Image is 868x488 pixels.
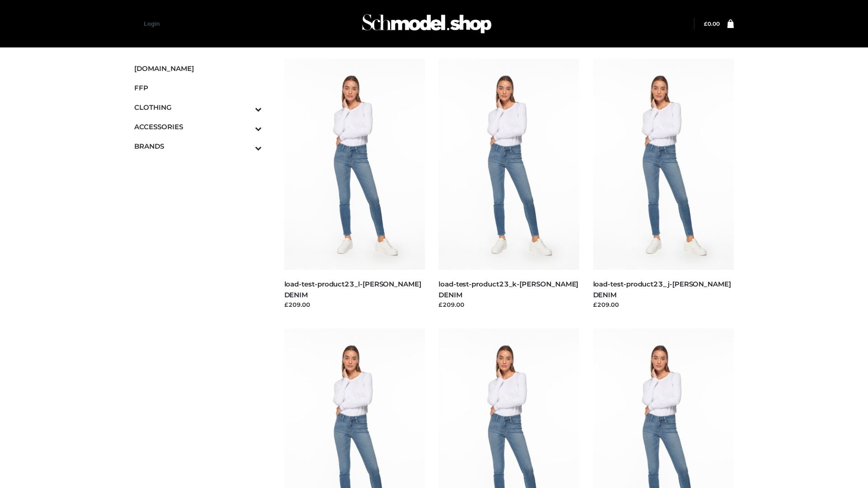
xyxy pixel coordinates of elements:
a: load-test-product23_j-[PERSON_NAME] DENIM [593,280,731,299]
a: £0.00 [704,20,720,27]
bdi: 0.00 [704,20,720,27]
span: FFP [134,83,262,93]
a: ACCESSORIESToggle Submenu [134,117,262,136]
button: Toggle Submenu [230,117,262,136]
span: [DOMAIN_NAME] [134,63,262,74]
span: CLOTHING [134,102,262,113]
a: FFP [134,78,262,98]
a: [DOMAIN_NAME] [134,59,262,78]
a: load-test-product23_k-[PERSON_NAME] DENIM [439,280,578,299]
button: Toggle Submenu [230,136,262,156]
a: load-test-product23_l-[PERSON_NAME] DENIM [284,280,421,299]
div: £209.00 [439,300,580,309]
a: BRANDSToggle Submenu [134,136,262,156]
button: Toggle Submenu [230,98,262,117]
div: £209.00 [284,300,425,309]
a: CLOTHINGToggle Submenu [134,98,262,117]
img: Schmodel Admin 964 [359,6,495,42]
a: Login [144,20,160,27]
span: BRANDS [134,141,262,151]
span: £ [704,20,708,27]
span: ACCESSORIES [134,122,262,132]
div: £209.00 [593,300,734,309]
